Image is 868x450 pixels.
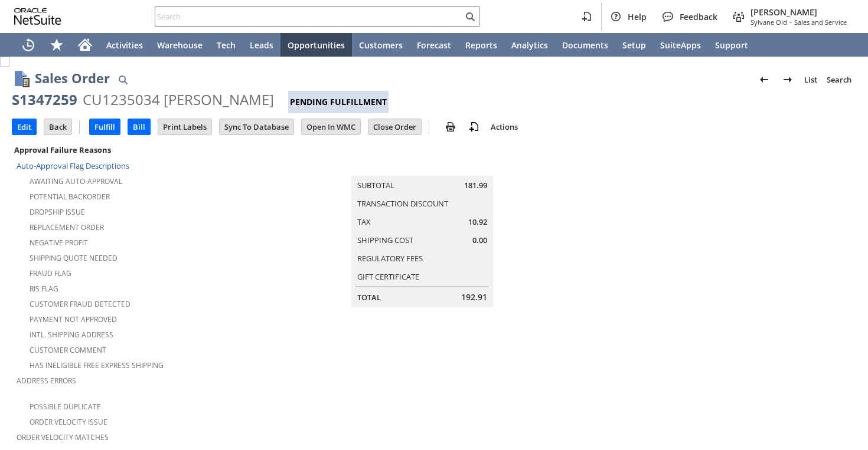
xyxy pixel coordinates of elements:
a: List [800,70,822,89]
a: Subtotal [357,180,394,190]
a: Dropship Issue [30,207,85,217]
span: 192.91 [461,291,487,303]
span: Sylvane Old [750,18,787,27]
span: Documents [562,40,608,51]
svg: Shortcuts [50,38,64,52]
a: Potential Backorder [30,192,110,202]
a: RIS flag [30,284,58,294]
div: Approval Failure Reasons [12,142,278,157]
span: Opportunities [288,40,345,51]
input: Edit [12,119,36,134]
input: Print Labels [158,119,211,134]
a: Possible Duplicate [30,402,101,412]
a: Recent Records [14,33,43,57]
span: 181.99 [464,180,487,191]
svg: Recent Records [21,38,35,52]
span: Leads [250,40,273,51]
a: Shipping Quote Needed [30,253,118,263]
span: Support [715,40,748,51]
input: Bill [128,119,150,134]
a: Activities [99,33,150,57]
svg: logo [14,8,61,25]
a: Customers [352,33,410,57]
div: S1347259 [12,90,77,109]
a: Support [708,33,755,57]
div: Shortcuts [43,33,71,57]
a: Has Ineligible Free Express Shipping [30,360,164,370]
img: Previous [757,73,771,87]
span: Help [628,11,647,22]
a: Forecast [410,33,458,57]
a: Address Errors [17,376,76,386]
h1: Sales Order [35,68,110,88]
span: Customers [359,40,403,51]
span: Activities [106,40,143,51]
img: Next [781,73,795,87]
a: Actions [486,121,523,132]
span: [PERSON_NAME] [750,6,847,18]
svg: Home [78,38,92,52]
img: add-record.svg [467,120,481,134]
a: Leads [243,33,280,57]
span: - [789,18,792,27]
span: Warehouse [157,40,203,51]
input: Close Order [368,119,421,134]
a: Order Velocity Issue [30,417,107,427]
span: 0.00 [472,235,487,246]
a: Analytics [504,33,555,57]
input: Back [44,119,71,134]
a: Warehouse [150,33,210,57]
caption: Summary [351,157,493,176]
a: Home [71,33,99,57]
a: Total [357,292,381,303]
span: Tech [217,40,236,51]
input: Sync To Database [220,119,293,134]
a: Shipping Cost [357,235,413,245]
a: Fraud Flag [30,268,71,278]
a: Gift Certificate [357,271,419,282]
a: Transaction Discount [357,198,448,209]
a: Customer Fraud Detected [30,299,130,309]
span: Forecast [417,40,451,51]
a: Reports [458,33,504,57]
a: Awaiting Auto-Approval [30,176,122,186]
a: Payment not approved [30,314,117,324]
div: CU1235034 [PERSON_NAME] [83,90,274,109]
a: SuiteApps [653,33,708,57]
a: Customer Comment [30,345,106,355]
a: Opportunities [280,33,352,57]
a: Documents [555,33,615,57]
div: Pending Fulfillment [288,91,389,113]
a: Search [822,70,856,89]
span: SuiteApps [660,40,701,51]
a: Tax [357,216,371,227]
a: Auto-Approval Flag Descriptions [17,160,129,171]
a: Replacement Order [30,222,104,232]
span: Sales and Service [794,18,847,27]
span: 10.92 [468,216,487,228]
a: Order Velocity Matches [17,432,109,442]
span: Analytics [511,40,548,51]
a: Regulatory Fees [357,253,423,264]
span: Setup [622,40,646,51]
svg: Search [463,9,477,24]
input: Open In WMC [302,119,360,134]
a: Intl. Shipping Address [30,330,113,340]
a: Tech [210,33,243,57]
input: Fulfill [90,119,120,134]
span: Feedback [680,11,717,22]
a: Negative Profit [30,238,88,248]
input: Search [155,9,463,24]
span: Reports [465,40,497,51]
img: print.svg [443,120,458,134]
img: Quick Find [116,73,130,87]
a: Setup [615,33,653,57]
